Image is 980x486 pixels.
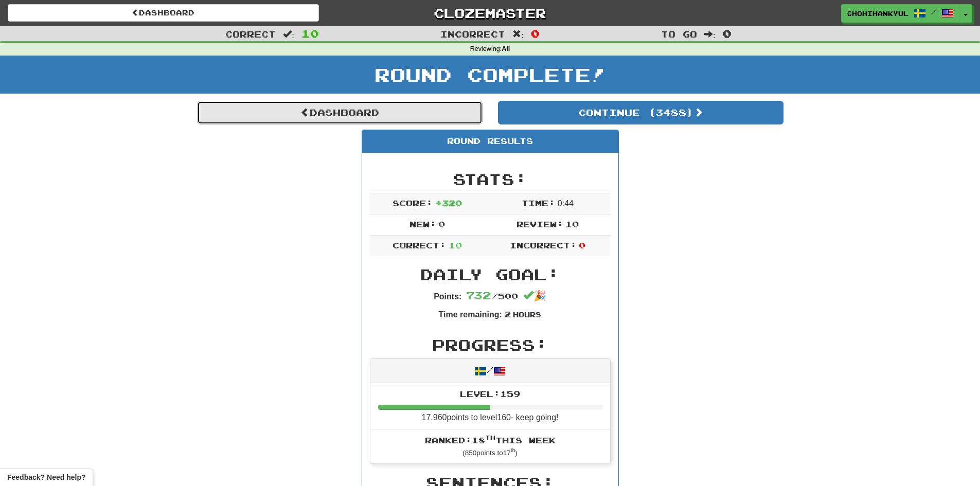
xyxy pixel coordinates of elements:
[558,199,574,208] span: 0 : 44
[579,240,585,250] span: 0
[847,9,908,18] span: ChohiHanKyul
[502,45,510,52] strong: All
[393,240,446,250] span: Correct:
[510,240,577,250] span: Incorrect:
[362,130,618,153] div: Round Results
[225,29,276,39] span: Correct
[8,4,319,22] a: Dashboard
[513,310,541,319] small: Hours
[370,266,611,283] h2: Daily Goal:
[7,472,85,482] span: Open feedback widget
[425,435,556,445] span: Ranked: 18 this week
[661,29,697,39] span: To go
[4,64,976,85] h1: Round Complete!
[197,101,483,124] a: Dashboard
[370,171,611,188] h2: Stats:
[565,219,579,229] span: 10
[440,29,505,39] span: Incorrect
[485,434,495,441] sup: th
[704,30,716,39] span: :
[522,198,555,208] span: Time:
[462,449,518,457] small: ( 850 points to 17 )
[466,291,518,301] span: / 500
[435,198,462,208] span: + 320
[283,30,294,39] span: :
[370,336,611,353] h2: Progress:
[504,309,511,319] span: 2
[531,27,540,40] span: 0
[370,359,610,383] div: /
[511,447,515,453] sup: th
[466,289,491,301] span: 732
[516,219,563,229] span: Review:
[334,4,646,22] a: Clozemaster
[512,30,524,39] span: :
[723,27,732,40] span: 0
[498,101,783,124] button: Continue (3488)
[434,292,461,301] strong: Points:
[439,310,502,319] strong: Time remaining:
[409,219,436,229] span: New:
[370,383,610,429] li: 17.960 points to level 160 - keep going!
[460,389,520,399] span: Level: 159
[301,27,319,40] span: 10
[523,290,546,301] span: 🎉
[449,240,462,250] span: 10
[931,8,936,15] span: /
[841,4,959,23] a: ChohiHanKyul /
[393,198,433,208] span: Score:
[438,219,445,229] span: 0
